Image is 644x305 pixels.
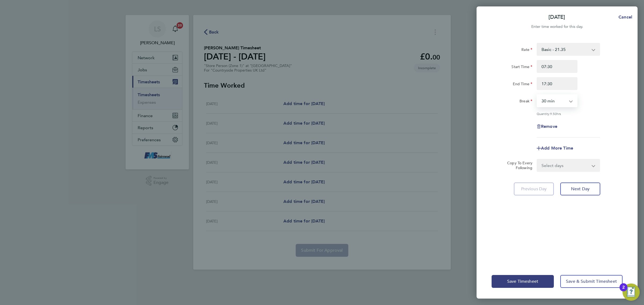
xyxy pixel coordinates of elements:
button: Save & Submit Timesheet [560,275,623,288]
span: Save Timesheet [507,279,538,284]
input: E.g. 18:00 [537,77,577,90]
label: Copy To Every Following [503,161,532,170]
span: Remove [541,124,557,129]
span: Next Day [571,186,590,192]
button: Add More Time [537,146,573,150]
button: Cancel [610,12,638,23]
button: Save Timesheet [492,275,554,288]
label: Rate [521,47,532,54]
button: Next Day [560,183,600,195]
label: Break [519,99,532,105]
input: E.g. 08:00 [537,60,577,73]
label: End Time [513,81,532,88]
span: Save & Submit Timesheet [566,279,617,284]
button: Remove [537,124,557,129]
p: [DATE] [548,13,565,21]
span: Add More Time [541,146,573,151]
span: Cancel [617,14,632,20]
span: 9.50 [550,111,557,116]
label: Start Time [511,64,532,71]
button: Open Resource Center, 2 new notifications [623,284,640,301]
div: Enter time worked for this day. [477,24,638,30]
div: 2 [622,287,625,294]
div: Quantity: hrs [537,111,600,116]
